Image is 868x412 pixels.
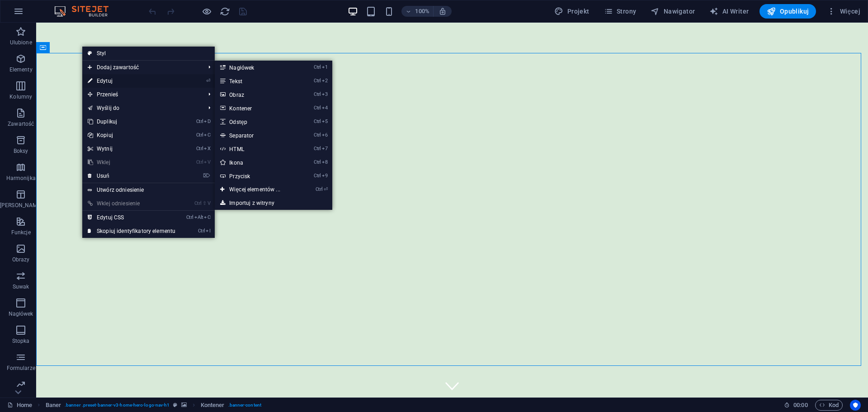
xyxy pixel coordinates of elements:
i: Alt [194,214,203,220]
a: Ctrl⇧VWklej odniesienie [82,197,181,210]
h6: 100% [415,6,429,17]
span: : [800,402,801,408]
a: ⌦Usuń [82,169,181,183]
a: Ctrl⏎Więcej elementów ... [215,183,298,196]
i: I [206,228,210,234]
p: Zawartość [8,120,34,128]
span: . banner .preset-banner-v3-home-hero-logo-nav-h1 [65,400,170,411]
a: ⏎Edytuj [82,74,181,88]
p: Harmonijka [6,175,36,182]
i: 7 [322,146,328,152]
a: CtrlDDuplikuj [82,115,181,128]
a: CtrlXWytnij [82,142,181,156]
a: Styl [82,47,215,60]
i: ⇧ [203,200,207,206]
i: 4 [322,105,328,111]
i: Ctrl [196,118,203,124]
i: C [204,214,210,220]
button: Nawigator [647,4,698,19]
i: V [204,159,210,165]
a: CtrlCKopiuj [82,128,181,142]
p: Formularze [7,365,35,372]
i: Ctrl [314,146,321,152]
i: 6 [322,132,328,138]
a: CtrlVWklej [82,156,181,169]
span: Więcej [827,7,860,16]
span: Kliknij, aby zaznaczyć. Kliknij dwukrotnie, aby edytować [201,400,225,411]
span: . banner-content [228,400,261,411]
a: Wyślij do [82,101,201,115]
i: ⏎ [206,78,210,84]
i: ⏎ [324,186,328,192]
button: Usercentrics [850,400,861,411]
a: Ctrl3Obraz [215,88,298,101]
button: Projekt [551,4,593,19]
p: Ulubione [10,39,32,46]
p: Boksy [14,147,28,155]
i: Ctrl [314,105,321,111]
a: CtrlAltCEdytuj CSS [82,211,181,224]
a: Importuj z witryny [215,196,332,210]
button: AI Writer [706,4,752,19]
span: Opublikuj [767,7,809,16]
i: Po zmianie rozmiaru automatycznie dostosowuje poziom powiększenia do wybranego urządzenia. [439,7,447,15]
i: Ctrl [314,64,321,70]
i: 3 [322,91,328,97]
button: Opublikuj [759,4,816,19]
i: Ctrl [316,186,323,192]
i: 8 [322,159,328,165]
a: Kliknij, aby anulować zaznaczenie. Kliknij dwukrotnie, aby otworzyć Strony [7,400,32,411]
i: Ctrl [314,159,321,165]
p: Kolumny [9,93,32,100]
span: Strony [604,7,637,16]
a: Ctrl9Przycisk [215,169,298,183]
i: 1 [322,64,328,70]
button: Więcej [823,4,864,19]
i: D [204,118,210,124]
i: C [204,132,210,138]
p: Funkcje [11,229,31,236]
i: Ctrl [194,200,202,206]
i: Ctrl [186,214,193,220]
button: Kod [815,400,843,411]
a: Ctrl2Tekst [215,74,298,88]
i: Ctrl [198,228,205,234]
i: Ctrl [196,146,203,152]
i: 5 [322,118,328,124]
span: Przenieś [82,88,201,101]
img: Editor Logo [52,6,120,17]
i: 9 [322,173,328,179]
button: Kliknij tutaj, aby wyjść z trybu podglądu i kontynuować edycję [201,6,212,17]
i: Ctrl [314,78,321,84]
a: Utwórz odniesienie [82,183,215,197]
span: Projekt [554,7,589,16]
i: 2 [322,78,328,84]
i: Ctrl [314,91,321,97]
button: 100% [401,6,434,17]
i: Ctrl [196,132,203,138]
i: Ten element zawiera tło [181,403,187,407]
i: Ctrl [314,173,321,179]
button: reload [219,6,230,17]
span: Kod [819,400,839,411]
i: V [208,200,210,206]
div: Projekt (Ctrl+Alt+Y) [551,4,593,19]
a: Ctrl5Odstęp [215,115,298,128]
p: Suwak [13,283,29,290]
i: X [204,146,210,152]
span: 00 00 [793,400,807,411]
i: Ctrl [314,132,321,138]
span: Kliknij, aby zaznaczyć. Kliknij dwukrotnie, aby edytować [46,400,61,411]
i: Ctrl [314,118,321,124]
a: Ctrl6Separator [215,128,298,142]
p: Obrazy [12,256,30,263]
p: Nagłówek [9,310,33,317]
i: Ctrl [196,159,203,165]
p: Stopka [12,337,30,345]
p: Elementy [9,66,33,73]
a: Ctrl7HTML [215,142,298,156]
span: AI Writer [709,7,749,16]
a: Ctrl4Kontener [215,101,298,115]
nav: breadcrumb [46,400,261,411]
h6: Czas sesji [784,400,808,411]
